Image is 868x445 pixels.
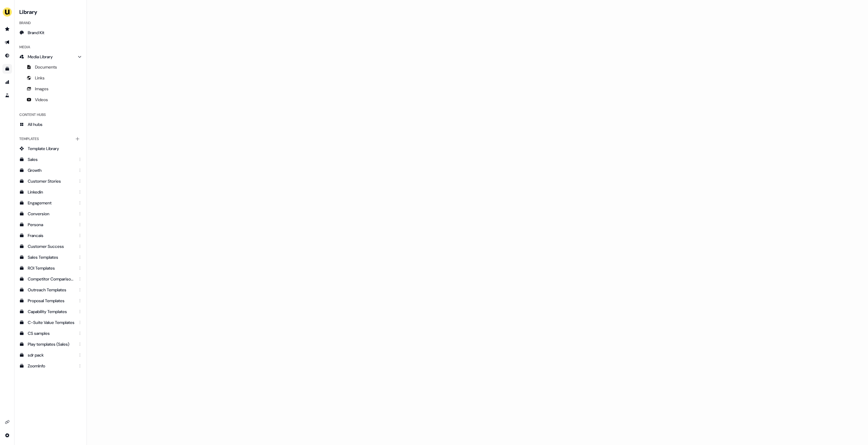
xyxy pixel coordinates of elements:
[2,24,12,34] a: Go to prospects
[35,64,57,70] span: Documents
[28,189,74,195] div: Linkedin
[17,328,84,338] a: CS samples
[28,309,74,315] div: Capability Templates
[28,222,74,228] div: Persona
[17,274,84,284] a: Competitor Comparisons
[28,298,74,304] div: Proposal Templates
[17,318,84,327] a: C-Suite Value Templates
[28,146,59,152] span: Template Library
[17,339,84,349] a: Play templates (Sales)
[2,51,12,60] a: Go to Inbound
[2,431,12,440] a: Go to integrations
[2,91,12,100] a: Go to experiments
[17,120,84,129] a: All hubs
[17,110,84,120] div: Content Hubs
[35,86,49,92] span: Images
[2,37,12,47] a: Go to outbound experience
[17,144,84,153] a: Template Library
[2,64,12,74] a: Go to templates
[17,7,84,16] h3: Library
[17,155,84,164] a: Sales
[17,84,84,94] a: Images
[17,28,84,37] a: Brand Kit
[28,200,74,206] div: Engagement
[28,265,74,271] div: ROI Templates
[17,42,84,52] div: Media
[17,95,84,104] a: Videos
[17,220,84,229] a: Persona
[28,287,74,293] div: Outreach Templates
[17,62,84,72] a: Documents
[17,18,84,28] div: Brand
[17,285,84,295] a: Outreach Templates
[28,156,74,162] div: Sales
[28,319,74,325] div: C-Suite Value Templates
[28,232,74,239] div: Francais
[17,231,84,240] a: Francais
[17,361,84,371] a: ZoomInfo
[28,363,74,369] div: ZoomInfo
[28,178,74,184] div: Customer Stories
[17,176,84,186] a: Customer Stories
[28,254,74,260] div: Sales Templates
[17,198,84,208] a: Engagement
[17,307,84,316] a: Capability Templates
[28,211,74,217] div: Conversion
[2,77,12,87] a: Go to attribution
[28,330,74,336] div: CS samples
[17,73,84,83] a: Links
[28,167,74,173] div: Growth
[17,252,84,262] a: Sales Templates
[28,54,53,60] span: Media Library
[17,134,84,144] div: Templates
[17,350,84,360] a: sdr pack
[28,243,74,249] div: Customer Success
[17,187,84,197] a: Linkedin
[28,276,74,282] div: Competitor Comparisons
[17,209,84,219] a: Conversion
[28,352,74,358] div: sdr pack
[2,417,12,427] a: Go to integrations
[28,341,74,347] div: Play templates (Sales)
[35,97,48,103] span: Videos
[17,165,84,175] a: Growth
[17,263,84,273] a: ROI Templates
[28,121,43,127] span: All hubs
[17,52,84,62] a: Media Library
[17,296,84,306] a: Proposal Templates
[17,242,84,251] a: Customer Success
[28,30,44,36] span: Brand Kit
[35,75,45,81] span: Links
